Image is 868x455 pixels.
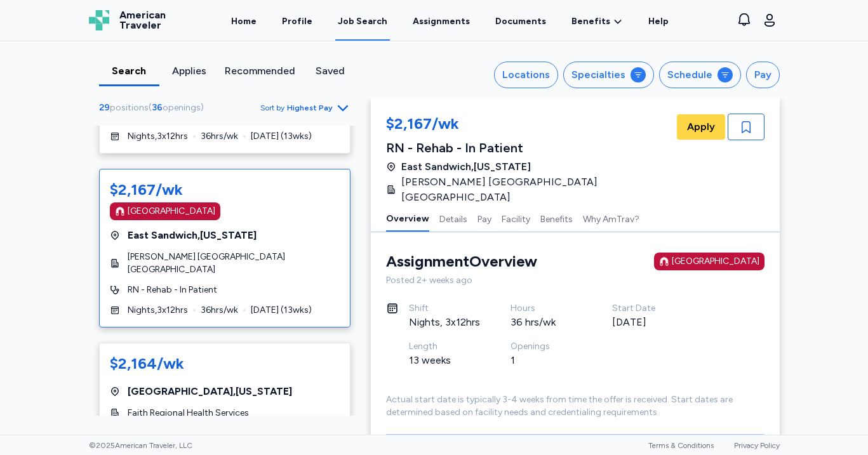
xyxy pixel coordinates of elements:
[409,302,480,315] div: Shift
[110,180,183,200] div: $2,167/wk
[511,353,582,368] div: 1
[251,304,312,317] span: [DATE] ( 13 wks)
[672,255,759,268] div: [GEOGRAPHIC_DATA]
[386,393,765,419] div: Actual start date is typically 3-4 weeks from time the offer is received. Start dates are determi...
[571,15,623,28] a: Benefits
[494,62,558,88] button: Locations
[667,67,712,82] div: Schedule
[305,63,356,79] div: Saved
[511,315,582,330] div: 36 hrs/wk
[511,302,582,315] div: Hours
[734,441,780,450] a: Privacy Policy
[386,251,537,272] div: Assignment Overview
[502,67,550,82] div: Locations
[128,407,249,419] span: Faith Regional Health Services
[477,205,491,232] button: Pay
[128,284,217,296] span: RN - Rehab - In Patient
[409,353,480,368] div: 13 weeks
[386,114,674,136] div: $2,167/wk
[164,63,215,79] div: Applies
[128,205,215,218] div: [GEOGRAPHIC_DATA]
[201,130,238,143] span: 36 hrs/wk
[502,205,530,232] button: Facility
[540,205,573,232] button: Benefits
[409,340,480,353] div: Length
[128,228,257,243] span: East Sandwich , [US_STATE]
[401,175,667,205] span: [PERSON_NAME] [GEOGRAPHIC_DATA] [GEOGRAPHIC_DATA]
[571,67,625,82] div: Specialties
[152,102,163,113] span: 36
[386,139,674,157] div: RN - Rehab - In Patient
[119,10,166,30] span: American Traveler
[89,440,192,451] span: © 2025 American Traveler, LLC
[110,353,184,374] div: $2,164/wk
[687,119,715,135] span: Apply
[260,100,351,115] button: Sort byHighest Pay
[163,102,201,113] span: openings
[386,274,765,287] div: Posted 2+ weeks ago
[511,340,582,353] div: Openings
[128,304,188,317] span: Nights , 3 x 12 hrs
[563,62,654,88] button: Specialties
[287,103,333,113] span: Highest Pay
[201,304,238,317] span: 36 hrs/wk
[128,130,188,143] span: Nights , 3 x 12 hrs
[754,67,771,82] div: Pay
[128,384,292,399] span: [GEOGRAPHIC_DATA] , [US_STATE]
[746,62,780,88] button: Pay
[612,302,683,315] div: Start Date
[89,10,109,30] img: Logo
[128,251,340,276] span: [PERSON_NAME] [GEOGRAPHIC_DATA] [GEOGRAPHIC_DATA]
[648,441,714,450] a: Terms & Conditions
[401,159,531,175] span: East Sandwich , [US_STATE]
[583,205,639,232] button: Why AmTrav?
[386,205,429,232] button: Overview
[260,103,284,113] span: Sort by
[225,63,295,79] div: Recommended
[99,102,110,113] span: 29
[99,102,209,114] div: ( )
[335,1,390,41] a: Job Search
[409,315,480,330] div: Nights, 3x12hrs
[251,130,312,143] span: [DATE] ( 13 wks)
[110,102,149,113] span: positions
[659,62,741,88] button: Schedule
[571,15,610,28] span: Benefits
[612,315,683,330] div: [DATE]
[677,114,725,140] button: Apply
[104,63,154,79] div: Search
[439,205,467,232] button: Details
[338,15,387,28] div: Job Search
